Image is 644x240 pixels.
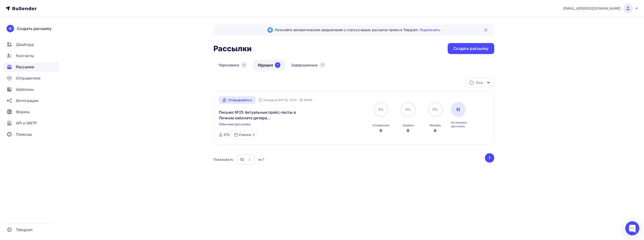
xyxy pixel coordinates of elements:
a: Отправляется [219,96,256,104]
span: API и SMTP [16,120,37,126]
div: 1 [275,62,280,68]
img: Telegram [267,27,273,33]
div: 0 [434,128,436,133]
div: Остановить рассылку [451,121,466,128]
span: Контакты [16,53,34,58]
div: Списки: 2 [239,132,255,137]
span: 58168 [304,98,312,102]
span: Интеграции [16,98,38,103]
div: Создать рассылку [453,46,488,51]
span: Шаблоны [16,87,34,92]
span: Обычная рассылка [219,122,251,127]
a: Шаблоны [4,85,59,94]
span: ID [300,98,303,102]
div: Запущена [DATE], 15:50 [258,98,297,102]
div: 0 [241,62,247,68]
a: Контакты [4,51,59,60]
a: [EMAIL_ADDRESS][DOMAIN_NAME] [563,4,638,13]
a: Идущие1 [253,60,285,70]
a: Черновики0 [213,60,252,70]
div: 0 [380,128,382,133]
span: Отправители [16,75,41,81]
span: [EMAIL_ADDRESS][DOMAIN_NAME] [563,6,621,11]
div: 0 [407,128,409,133]
button: Go to page 1 [485,153,494,163]
ul: Pagination [484,153,494,163]
a: Подключить [420,28,440,32]
span: Дашборд [16,42,34,47]
span: Telegram [16,227,33,233]
div: 10 [240,157,244,162]
span: 0% [378,107,384,111]
button: Все [466,78,494,87]
a: Письмо №25 Актуальные прайс-листы в Личном кабинете дилера [PERSON_NAME] [219,109,299,121]
div: из 1 [258,157,264,162]
div: Создать рассылку [17,26,51,31]
div: Жалобы [429,124,441,127]
div: 7 [319,62,325,68]
a: Рассылки [4,62,59,72]
div: 476 [223,132,230,137]
span: Получайте автоматические уведомления о статусе ваших рассылок прямо в Telegram. [275,28,440,32]
div: Показывать [213,157,233,162]
h2: Рассылки [213,44,252,53]
button: 10 [236,154,255,165]
span: Формы [16,109,30,115]
span: Помощь [16,131,32,137]
div: Отправлено [373,124,389,127]
div: Все [476,80,483,85]
span: Рассылки [16,64,34,70]
div: Ошибки [402,124,414,127]
a: Формы [4,107,59,116]
a: Дашборд [4,40,59,49]
span: 0% [405,107,411,111]
span: 0% [432,107,438,111]
a: Отправители [4,73,59,83]
a: Завершенные7 [286,60,330,70]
